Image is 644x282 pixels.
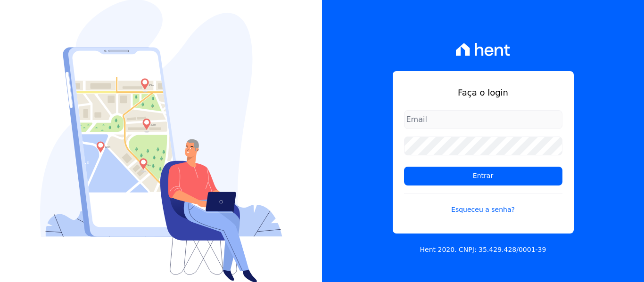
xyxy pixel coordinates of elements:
a: Esqueceu a senha? [404,193,562,215]
input: Entrar [404,167,562,185]
input: Email [404,110,562,129]
h1: Faça o login [404,86,562,99]
p: Hent 2020. CNPJ: 35.429.428/0001-39 [420,245,546,255]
